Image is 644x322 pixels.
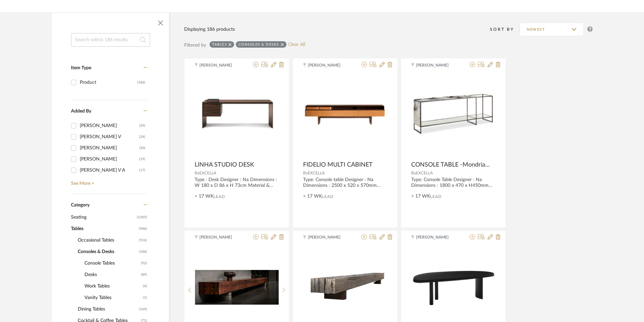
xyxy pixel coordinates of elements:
[195,171,199,175] span: By
[411,171,416,175] span: By
[139,223,147,234] span: (986)
[411,93,495,137] img: CONSOLE TABLE -Mondrian collection
[69,176,147,187] a: See More +
[195,97,279,133] img: LINHA STUDIO DESK
[80,165,139,176] div: [PERSON_NAME] V A
[139,131,145,142] div: (24)
[411,267,495,308] img: OFFICE TABLE
[214,194,225,199] span: Lead
[322,194,333,199] span: Lead
[84,257,139,269] span: Console Tables
[80,143,139,153] div: [PERSON_NAME]
[184,42,206,49] div: Filtered by
[80,120,139,131] div: [PERSON_NAME]
[288,42,305,48] a: Clear All
[308,234,350,240] span: [PERSON_NAME]
[303,272,387,303] img: Console Table
[303,193,322,200] span: > 17 WK
[184,26,235,33] div: Displaying 186 products
[199,234,242,240] span: [PERSON_NAME]
[143,292,147,303] span: (1)
[78,234,137,246] span: Occasional Tables
[84,269,139,280] span: Desks
[303,171,308,175] span: By
[239,42,279,47] div: Consoles & Desks
[199,62,242,68] span: [PERSON_NAME]
[80,131,139,142] div: [PERSON_NAME] V
[139,165,145,176] div: (17)
[141,269,147,280] span: (89)
[416,62,459,68] span: [PERSON_NAME]
[78,246,137,257] span: Consoles & Desks
[416,234,459,240] span: [PERSON_NAME]
[308,171,325,175] span: EXCELLA
[154,16,167,30] button: Close
[143,281,147,292] span: (4)
[78,303,137,315] span: Dining Tables
[71,202,90,208] span: Category
[137,77,145,88] div: (186)
[199,171,216,175] span: EXCELLA
[139,143,145,153] div: (20)
[303,103,387,128] img: FIDELIO MULTI CABINET
[80,77,137,88] div: Product
[71,33,150,47] input: Search within 186 results
[195,193,214,200] span: > 17 WK
[303,161,373,169] span: FIDELIO MULTI CABINET
[141,258,147,269] span: (92)
[137,212,147,223] span: (1305)
[139,304,147,315] span: (164)
[80,154,139,165] div: [PERSON_NAME]
[212,42,227,47] div: Tables
[195,270,279,304] img: SLIM SIDE
[139,235,147,246] span: (516)
[411,193,430,200] span: > 17 WK
[139,154,145,165] div: (19)
[430,194,442,199] span: Lead
[490,26,520,33] div: Sort By
[84,292,141,303] span: Vanity Tables
[84,280,141,292] span: Work Tables
[416,171,433,175] span: EXCELLA
[71,212,135,223] span: Seating
[411,161,493,169] span: CONSOLE TABLE -Mondrian collection
[411,177,495,189] div: Type: Console Table Designer : Na Dimensions : 1800 x 470 x H450mm Material & Finish : Na Product...
[71,66,91,70] span: Item Type
[303,177,387,189] div: Type: Console table Designer : Na Dimensions : 2500 x 520 x 570mm Material & Finish : Na Product ...
[71,223,137,234] span: Tables
[195,177,279,189] div: Type : Desk Designer : Na Dimensions : W 180 x D 86 x H 73cm Material & Finish : Na Product Descr...
[139,246,147,257] span: (186)
[195,161,254,169] span: LINHA STUDIO DESK
[139,120,145,131] div: (29)
[71,109,91,114] span: Added By
[308,62,350,68] span: [PERSON_NAME]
